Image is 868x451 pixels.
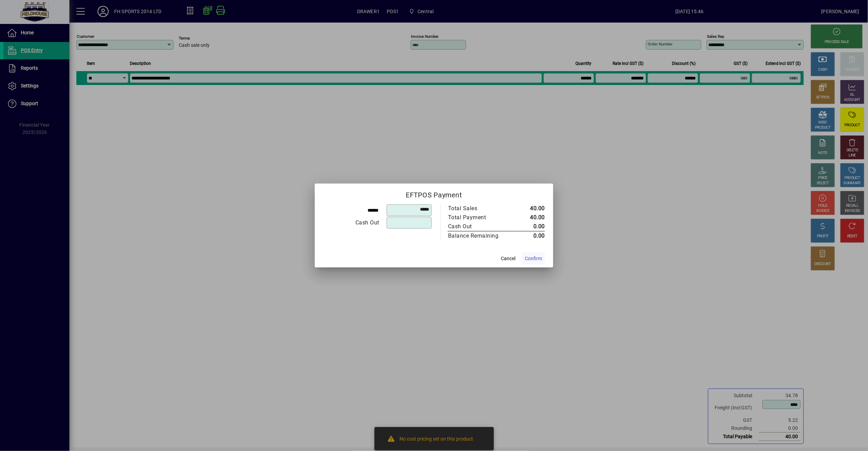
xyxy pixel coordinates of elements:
[501,255,515,262] span: Cancel
[497,252,519,265] button: Cancel
[448,232,506,240] div: Balance Remaining
[513,222,545,231] td: 0.00
[448,222,506,231] div: Cash Out
[522,252,545,265] button: Confirm
[513,231,545,241] td: 0.00
[323,219,379,227] div: Cash Out
[513,213,545,222] td: 40.00
[448,213,513,222] td: Total Payment
[513,204,545,213] td: 40.00
[448,204,513,213] td: Total Sales
[525,255,542,262] span: Confirm
[315,184,553,204] h2: EFTPOS Payment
